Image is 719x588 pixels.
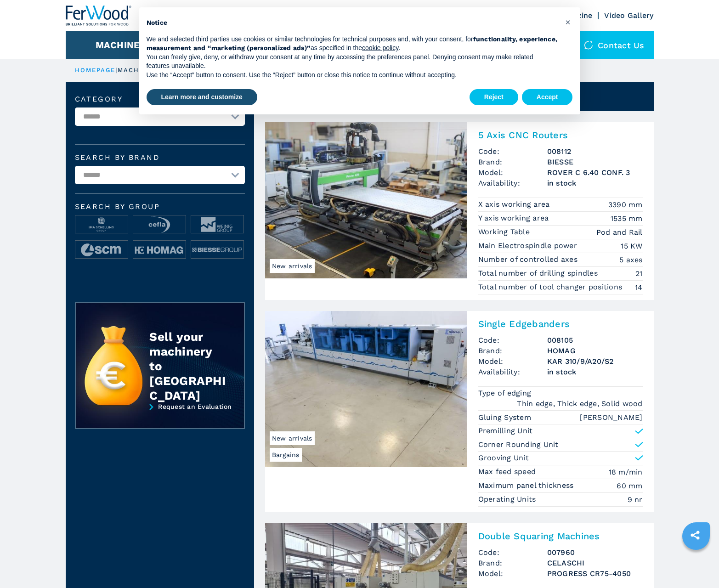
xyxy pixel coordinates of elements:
span: Availability: [478,178,547,188]
img: image [191,215,243,234]
span: Search by group [75,203,245,210]
span: in stock [547,367,643,377]
em: Pod and Rail [596,227,643,237]
p: machines [118,66,157,74]
h3: HOMAG [547,345,643,356]
p: Max feed speed [478,467,538,477]
img: Contact us [584,40,593,50]
p: Y axis working area [478,213,551,223]
em: 5 axes [619,254,643,265]
img: image [75,241,128,259]
p: Type of edging [478,388,534,398]
a: Single Edgebanders HOMAG KAR 310/9/A20/S2BargainsNew arrivalsSingle EdgebandersCode:008105Brand:H... [265,311,654,512]
a: cookie policy [362,44,398,51]
label: Category [75,96,245,103]
span: × [565,17,571,28]
p: Main Electrospindle power [478,241,580,251]
h3: ROVER C 6.40 CONF. 3 [547,167,643,178]
strong: functionality, experience, measurement and “marketing (personalized ads)” [147,35,558,52]
p: Operating Units [478,494,538,504]
img: image [191,241,243,259]
div: Contact us [575,31,654,59]
img: 5 Axis CNC Routers BIESSE ROVER C 6.40 CONF. 3 [265,122,467,278]
span: Code: [478,335,547,345]
em: Thin edge, Thick edge, Solid wood [517,398,642,409]
h3: BIESSE [547,157,643,167]
h3: PROGRESS CR75-4050 [547,568,643,579]
h3: 008105 [547,335,643,345]
span: Brand: [478,558,547,568]
a: Video Gallery [604,11,653,20]
p: Working Table [478,227,532,237]
h2: Single Edgebanders [478,318,643,329]
p: We and selected third parties use cookies or similar technologies for technical purposes and, wit... [147,35,558,53]
h3: CELASCHI [547,558,643,568]
h2: 5 Axis CNC Routers [478,130,643,141]
em: 3390 mm [608,199,643,210]
div: Sell your machinery to [GEOGRAPHIC_DATA] [149,329,226,403]
em: 9 nr [628,494,643,505]
em: 14 [635,282,643,293]
span: New arrivals [270,259,315,273]
p: You can freely give, deny, or withdraw your consent at any time by accessing the preferences pane... [147,53,558,71]
span: | [115,67,117,73]
button: Learn more and customize [147,89,257,106]
em: 21 [635,268,643,279]
em: 1535 mm [611,213,643,224]
span: in stock [547,178,643,188]
a: 5 Axis CNC Routers BIESSE ROVER C 6.40 CONF. 3New arrivals5 Axis CNC RoutersCode:008112Brand:BIES... [265,122,654,300]
em: 60 mm [617,481,642,491]
h2: Double Squaring Machines [478,531,643,542]
span: Availability: [478,367,547,377]
p: Number of controlled axes [478,254,580,265]
h3: 008112 [547,146,643,157]
p: Maximum panel thickness [478,481,576,491]
button: Reject [470,89,518,106]
span: Model: [478,356,547,367]
p: Premilling Unit [478,426,533,436]
a: HOMEPAGE [75,67,116,73]
p: Corner Rounding Unit [478,440,559,450]
em: [PERSON_NAME] [580,412,642,423]
button: Machines [96,40,146,51]
p: Gluing System [478,413,534,423]
img: image [133,215,186,234]
img: image [75,215,128,234]
p: X axis working area [478,199,552,209]
h3: 007960 [547,547,643,558]
img: Ferwood [66,6,132,26]
em: 18 m/min [609,467,643,477]
span: Model: [478,167,547,178]
h3: KAR 310/9/A20/S2 [547,356,643,367]
span: Code: [478,146,547,157]
em: 15 KW [621,241,642,251]
a: Request an Evaluation [75,403,245,436]
button: Accept [522,89,573,106]
iframe: Chat [680,547,712,581]
label: Search by brand [75,154,245,161]
img: image [133,241,186,259]
span: Bargains [270,448,302,462]
p: Total number of tool changer positions [478,282,625,292]
span: Brand: [478,345,547,356]
span: New arrivals [270,431,315,445]
button: Close this notice [561,15,576,29]
h2: Notice [147,18,558,28]
p: Total number of drilling spindles [478,268,600,278]
p: Grooving Unit [478,453,529,463]
a: sharethis [684,524,707,547]
p: Use the “Accept” button to consent. Use the “Reject” button or close this notice to continue with... [147,71,558,80]
span: Model: [478,568,547,579]
span: Brand: [478,157,547,167]
span: Code: [478,547,547,558]
img: Single Edgebanders HOMAG KAR 310/9/A20/S2 [265,311,467,467]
